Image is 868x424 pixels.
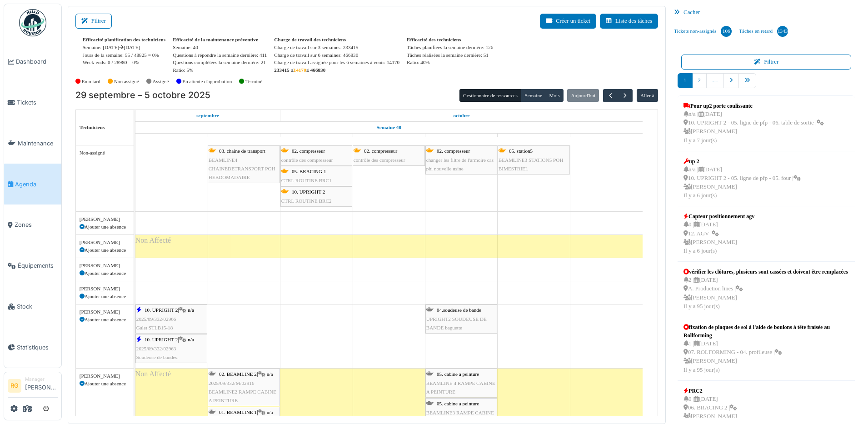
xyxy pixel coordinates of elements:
[4,164,61,205] a: Agenda
[683,268,848,276] div: vérifier les clôtures, plusieurs sont cassées et doivent être remplacées
[426,410,494,424] span: BEAMLINE3 RAMPE CABINE A PEINTURE
[80,223,130,231] div: Ajouter une absence
[17,343,58,352] span: Statistiques
[603,89,618,102] button: Précédent
[194,110,221,121] a: 29 septembre 2025
[451,110,472,121] a: 1 octobre 2025
[281,157,333,163] span: contrôle des compresseur
[219,409,257,415] span: 01. BEAMLINE 1
[545,89,564,102] button: Mois
[188,307,194,313] span: n/a
[136,316,176,322] span: 2025/09/332/02966
[407,36,493,44] div: Efficacité des techniciens
[681,100,826,147] a: Pour up2 porte coulissante n/a |[DATE] 10. UPRIGHT 2 - 05. ligne de pfp - 06. table de sortie | [...
[678,73,692,88] a: 1
[4,205,61,245] a: Zones
[4,327,61,368] a: Statistiques
[80,239,130,246] div: [PERSON_NAME]
[136,354,179,360] span: Soudeuse de bandes.
[25,376,58,395] li: [PERSON_NAME]
[267,409,273,415] span: n/a
[683,157,801,165] div: up 2
[683,276,848,311] div: 2 | [DATE] A. Production lines | [PERSON_NAME] Il y a 95 jour(s)
[245,78,262,85] label: Terminé
[145,337,178,342] span: 10. UPRIGHT 2
[670,19,735,44] a: Tickets non-assignés
[521,89,546,102] button: Semaine
[683,387,737,395] div: PRC2
[80,380,130,388] div: Ajouter une absence
[233,134,255,145] a: 30 septembre 2025
[15,180,58,189] span: Agenda
[80,149,130,157] div: Non-assigné
[267,371,273,377] span: n/a
[681,210,757,258] a: Capteur positionnement agv 0 |[DATE] 12. AGV | [PERSON_NAME]Il y a 6 jour(s)
[453,134,470,145] a: 3 octobre 2025
[209,370,279,405] div: |
[18,261,58,270] span: Équipements
[274,66,399,74] div: 233415 ≤ ≤ 466830
[8,379,21,393] li: RG
[17,302,58,311] span: Stock
[681,55,851,70] button: Filtrer
[80,246,130,254] div: Ajouter une absence
[135,370,171,378] span: Non Affecté
[308,134,325,145] a: 1 octobre 2025
[4,82,61,123] a: Tickets
[80,316,130,324] div: Ajouter une absence
[136,346,176,351] span: 2025/09/332/02963
[16,57,58,66] span: Dashboard
[681,265,850,313] a: vérifier les clôtures, plusieurs sont cassées et doivent être remplacées 2 |[DATE] A. Production ...
[292,148,325,154] span: 02. compresseur
[364,148,397,154] span: 02. compresseur
[683,212,754,220] div: Capteur positionnement agv
[274,59,399,66] div: Charge de travail assignée pour les 6 semaines à venir: 14170
[25,376,58,383] div: Manager
[83,44,165,51] div: Semaine: [DATE] [DATE]
[8,376,58,398] a: RG Manager[PERSON_NAME]
[407,44,493,51] div: Tâches planifiées la semaine dernière: 126
[678,73,855,95] nav: pager
[292,189,325,195] span: 10. UPRIGHT 2
[281,198,332,204] span: CTRL ROUTINE BRC2
[80,308,130,316] div: [PERSON_NAME]
[188,337,194,342] span: n/a
[735,19,792,44] a: Tâches en retard
[721,26,732,37] div: 106
[670,6,862,19] div: Cacher
[407,51,493,59] div: Tâches réalisées la semaine dernière: 51
[173,66,267,74] div: Ratio: 5%
[292,169,326,174] span: 05. BRACING 1
[82,78,100,85] label: En retard
[683,339,849,374] div: 1 | [DATE] 07. ROLFORMING - 04. profileuse | [PERSON_NAME] Il y a 95 jour(s)
[135,236,171,244] span: Non Affecté
[374,122,404,133] a: Semaine 40
[426,380,495,394] span: BEAMLINE 4 RAMPE CABINE A PEINTURE
[437,401,479,406] span: 05. cabine a peinture
[4,286,61,327] a: Stock
[274,36,399,44] div: Charge de travail des techniciens
[173,59,267,66] div: Questions complétées la semaine dernière: 21
[75,90,210,101] h2: 29 septembre – 5 octobre 2025
[274,44,399,51] div: Charge de travail sur 3 semaines: 233415
[83,59,165,66] div: Week-ends: 0 / 28980 = 0%
[19,9,46,36] img: Badge_color-CXgf-gQk.svg
[509,148,533,154] span: 05. station5
[683,110,823,145] div: n/a | [DATE] 10. UPRIGHT 2 - 05. ligne de pfp - 06. table de sortie | [PERSON_NAME] Il y a 7 jour(s)
[153,78,169,85] label: Assigné
[706,73,724,88] a: …
[18,139,58,148] span: Maintenance
[683,102,823,110] div: Pour up2 porte coulissante
[600,14,658,29] a: Liste des tâches
[354,157,405,163] span: contrôle des compresseur
[182,78,232,85] label: En attente d'approbation
[209,380,254,386] span: 2025/09/332/M/02916
[407,59,493,66] div: Ratio: 40%
[692,73,707,88] a: 2
[4,41,61,82] a: Dashboard
[173,51,267,59] div: Questions à répondre la semaine dernière: 411
[437,307,481,313] span: 04.soudeuse de bande
[683,165,801,200] div: n/a | [DATE] 10. UPRIGHT 2 - 05. ligne de pfp - 05. four | [PERSON_NAME] Il y a 6 jour(s)
[17,98,58,107] span: Tickets
[80,125,105,130] span: Techniciens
